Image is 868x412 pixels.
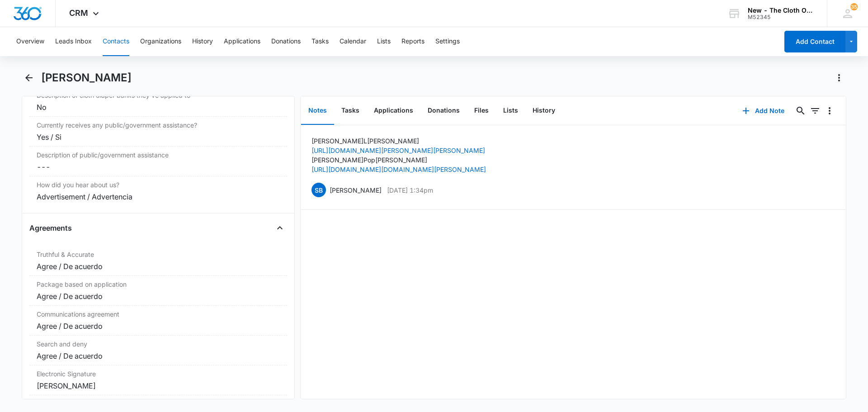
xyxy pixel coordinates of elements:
[29,246,287,276] div: Truthful & AccurateAgree / De acuerdo
[37,369,280,379] label: Electronic Signature
[37,102,280,113] div: No
[224,27,260,56] button: Applications
[29,147,287,176] div: Description of public/government assistance---
[103,27,129,56] button: Contacts
[496,97,525,125] button: Lists
[832,71,846,85] button: Actions
[822,104,837,118] button: Overflow Menu
[311,136,486,146] p: [PERSON_NAME] L [PERSON_NAME]
[311,155,486,165] p: [PERSON_NAME] Pop [PERSON_NAME]
[37,150,280,160] label: Description of public/government assistance
[37,279,280,289] label: Package based on application
[748,14,814,20] div: account id
[29,87,287,117] div: Description of cloth diaper banks they've applied toNo
[29,223,72,233] h4: Agreements
[330,185,382,195] p: [PERSON_NAME]
[311,27,329,56] button: Tasks
[334,97,367,125] button: Tasks
[37,321,280,331] div: Agree / De acuerdo
[367,97,420,125] button: Applications
[733,100,793,122] button: Add Note
[29,306,287,336] div: Communications agreementAgree / De acuerdo
[311,147,485,154] a: [URL][DOMAIN_NAME][PERSON_NAME][PERSON_NAME]
[271,27,301,56] button: Donations
[69,8,88,18] span: CRM
[850,3,858,10] span: 35
[29,276,287,306] div: Package based on applicationAgree / De acuerdo
[37,261,280,272] div: Agree / De acuerdo
[467,97,496,125] button: Files
[301,97,334,125] button: Notes
[22,71,36,85] button: Back
[784,31,845,52] button: Add Contact
[387,185,433,195] p: [DATE] 1:34pm
[37,161,280,172] dd: ---
[29,365,287,395] div: Electronic Signature[PERSON_NAME]
[808,104,822,118] button: Filters
[311,166,486,173] a: [URL][DOMAIN_NAME][DOMAIN_NAME][PERSON_NAME]
[37,250,280,259] label: Truthful & Accurate
[311,183,326,197] span: SB
[29,176,287,206] div: How did you hear about us?Advertisement / Advertencia
[37,191,280,202] div: Advertisement / Advertencia
[37,291,280,302] div: Agree / De acuerdo
[273,221,287,235] button: Close
[37,380,280,391] div: [PERSON_NAME]
[377,27,391,56] button: Lists
[37,120,280,130] label: Currently receives any public/government assistance?
[748,7,814,14] div: account name
[340,27,366,56] button: Calendar
[401,27,425,56] button: Reports
[41,71,132,85] h1: [PERSON_NAME]
[37,339,280,349] label: Search and deny
[37,350,280,361] div: Agree / De acuerdo
[29,117,287,147] div: Currently receives any public/government assistance?Yes / Si
[850,3,858,10] div: notifications count
[420,97,467,125] button: Donations
[29,336,287,365] div: Search and denyAgree / De acuerdo
[435,27,460,56] button: Settings
[37,132,280,142] div: Yes / Si
[192,27,213,56] button: History
[37,309,280,319] label: Communications agreement
[525,97,562,125] button: History
[55,27,92,56] button: Leads Inbox
[37,180,280,189] label: How did you hear about us?
[140,27,181,56] button: Organizations
[793,104,808,118] button: Search...
[16,27,44,56] button: Overview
